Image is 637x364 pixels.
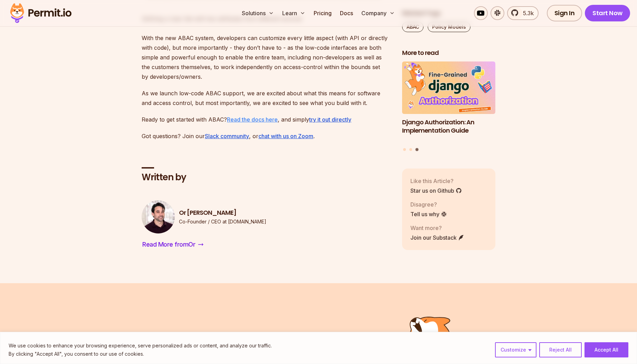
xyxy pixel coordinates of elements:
h2: Written by [142,171,391,184]
p: Want more? [410,224,464,232]
a: 5.3k [507,6,539,20]
a: Start Now [585,5,630,21]
p: As we launch low-code ABAC support, we are excited about what this means for software and access ... [142,88,391,108]
p: We use cookies to enhance your browsing experience, serve personalized ads or content, and analyz... [9,342,272,350]
button: Go to slide 1 [403,148,406,151]
img: Django Authorization: An Implementation Guide [402,61,495,114]
p: By clicking "Accept All", you consent to our use of cookies. [9,350,272,358]
a: Docs [337,6,356,20]
a: chat with us on Zoom [258,133,313,140]
a: Pricing [311,6,334,20]
p: With the new ABAC system, developers can customize every little aspect (with API or directly with... [142,14,391,82]
h3: Django Authorization: An Implementation Guide [402,118,495,135]
button: Go to slide 3 [415,148,418,151]
a: Join our Substack [410,233,464,242]
a: Slack community [205,133,249,140]
button: Accept All [584,342,628,357]
span: Read More from Or [142,240,195,249]
a: Read the docs here [227,116,278,123]
span: 5.3k [519,9,534,17]
button: Company [359,6,398,20]
p: Like this Article? [410,177,462,185]
img: Permit logo [7,1,75,25]
div: Posts [402,61,495,152]
h2: More to read [402,49,495,57]
button: Customize [495,342,536,357]
img: Or Weis [142,200,175,233]
a: Tell us why [410,210,447,218]
a: try it out directly [309,116,351,123]
p: Got questions? Join our , or . [142,131,391,141]
a: ABAC [402,22,424,32]
a: Read More fromOr [142,239,204,250]
p: Disagree? [410,200,447,209]
a: Sign In [547,5,582,21]
a: Django Authorization: An Implementation GuideDjango Authorization: An Implementation Guide [402,61,495,144]
h3: Or [PERSON_NAME] [179,209,266,217]
p: Co-Founder / CEO at [DOMAIN_NAME] [179,218,266,225]
button: Learn [279,6,308,20]
p: Ready to get started with ABAC? , and simply [142,115,391,124]
li: 3 of 3 [402,61,495,144]
button: Go to slide 2 [409,148,412,151]
button: Solutions [239,6,277,20]
button: Reject All [539,342,582,357]
a: Policy Models [428,22,470,32]
a: Star us on Github [410,186,462,195]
